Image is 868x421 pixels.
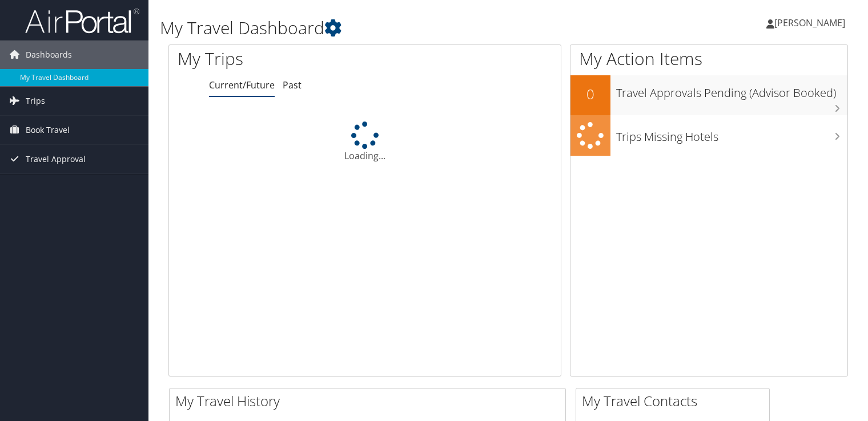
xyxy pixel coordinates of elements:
a: Current/Future [209,79,275,91]
h2: My Travel History [175,391,565,411]
h1: My Action Items [570,47,847,71]
a: Trips Missing Hotels [570,115,847,156]
span: Book Travel [26,116,70,144]
a: [PERSON_NAME] [766,6,857,40]
h3: Trips Missing Hotels [616,123,847,145]
span: Trips [26,87,45,115]
div: Loading... [169,122,561,163]
h3: Travel Approvals Pending (Advisor Booked) [616,79,847,101]
h2: 0 [570,84,610,104]
h2: My Travel Contacts [582,391,769,411]
a: 0Travel Approvals Pending (Advisor Booked) [570,75,847,115]
a: Past [283,79,302,91]
span: Dashboards [26,41,72,69]
span: Travel Approval [26,145,86,173]
h1: My Travel Dashboard [160,16,624,40]
span: [PERSON_NAME] [774,17,845,29]
h1: My Trips [178,47,389,71]
img: airportal-logo.png [25,7,139,34]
